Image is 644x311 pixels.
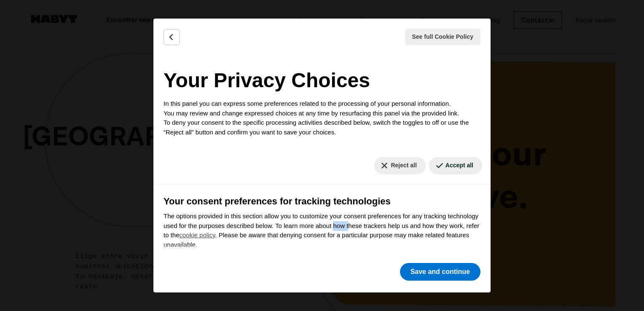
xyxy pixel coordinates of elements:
button: Back [164,29,180,45]
p: In this panel you can express some preferences related to the processing of your personal informa... [164,99,480,137]
button: Reject all [374,157,425,174]
a: cookie policy [180,231,215,239]
span: See full Cookie Policy [412,32,474,41]
button: Save and continue [400,263,480,281]
button: Accept all [429,157,482,174]
button: See full Cookie Policy [405,29,481,45]
h2: Your Privacy Choices [164,65,480,96]
h3: Your consent preferences for tracking technologies [164,194,480,208]
p: The options provided in this section allow you to customize your consent preferences for any trac... [164,212,480,249]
